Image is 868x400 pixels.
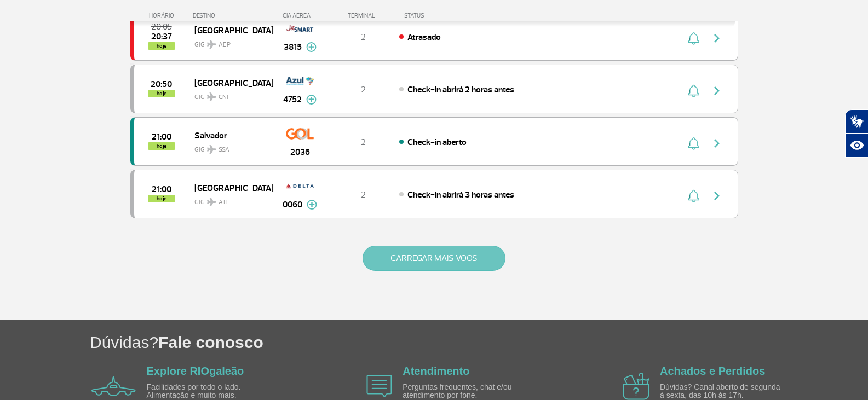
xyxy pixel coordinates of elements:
span: [GEOGRAPHIC_DATA] [194,76,265,90]
img: mais-info-painel-voo.svg [306,95,317,105]
button: Abrir recursos assistivos. [845,134,868,158]
span: ATL [219,198,229,207]
span: 2036 [290,146,310,159]
span: 2 [361,84,366,95]
span: 2025-08-26 21:00:00 [152,185,171,193]
a: Explore RIOgaleão [147,365,244,377]
button: Abrir tradutor de língua de sinais. [845,109,868,134]
img: sino-painel-voo.svg [688,84,699,97]
span: 0060 [283,198,302,211]
div: STATUS [399,12,488,19]
span: GIG [194,192,265,207]
img: airplane icon [366,375,392,397]
img: seta-direita-painel-voo.svg [710,32,723,45]
img: airplane icon [91,376,136,396]
span: Salvador [194,128,265,142]
span: Atrasado [407,32,441,43]
span: 2 [361,189,366,200]
img: seta-direita-painel-voo.svg [710,137,723,150]
img: sino-painel-voo.svg [688,32,699,45]
a: Achados e Perdidos [660,365,765,377]
div: TERMINAL [327,12,399,19]
p: Dúvidas? Canal aberto de segunda à sexta, das 10h às 17h. [660,383,786,400]
button: CARREGAR MAIS VOOS [363,246,505,271]
div: DESTINO [193,12,273,19]
img: destiny_airplane.svg [207,145,216,154]
img: destiny_airplane.svg [207,40,216,49]
img: airplane icon [623,373,649,400]
span: hoje [148,90,175,97]
span: 2025-08-26 21:00:00 [152,133,171,141]
img: sino-painel-voo.svg [688,137,699,150]
span: hoje [148,142,175,150]
span: 2 [361,32,366,43]
div: CIA AÉREA [273,12,327,19]
img: mais-info-painel-voo.svg [306,42,317,52]
span: 2 [361,137,366,148]
span: 4752 [283,93,302,106]
p: Perguntas frequentes, chat e/ou atendimento por fone. [403,383,528,400]
span: 3815 [284,40,302,54]
img: seta-direita-painel-voo.svg [710,84,723,97]
div: HORÁRIO [134,12,193,19]
span: CNF [219,92,230,102]
img: destiny_airplane.svg [207,92,216,101]
a: Atendimento [403,365,469,377]
span: Fale conosco [158,333,263,351]
img: mais-info-painel-voo.svg [307,200,317,210]
span: Check-in abrirá 3 horas antes [407,189,514,200]
span: SSA [219,145,229,155]
h1: Dúvidas? [90,331,868,353]
p: Facilidades por todo o lado. Alimentação e muito mais. [147,383,273,400]
span: hoje [148,195,175,202]
span: [GEOGRAPHIC_DATA] [194,181,265,195]
span: GIG [194,86,265,102]
span: AEP [219,40,231,50]
span: Check-in abrirá 2 horas antes [407,84,514,95]
span: 2025-08-26 20:50:00 [151,80,172,88]
img: seta-direita-painel-voo.svg [710,189,723,202]
span: GIG [194,139,265,155]
span: 2025-08-26 20:37:00 [151,33,172,40]
span: Check-in aberto [407,137,467,148]
div: Plugin de acessibilidade da Hand Talk. [845,109,868,158]
span: GIG [194,34,265,50]
span: hoje [148,42,175,50]
span: [GEOGRAPHIC_DATA] [194,23,265,37]
span: 2025-08-26 20:05:00 [151,23,172,31]
img: destiny_airplane.svg [207,198,216,206]
img: sino-painel-voo.svg [688,189,699,202]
